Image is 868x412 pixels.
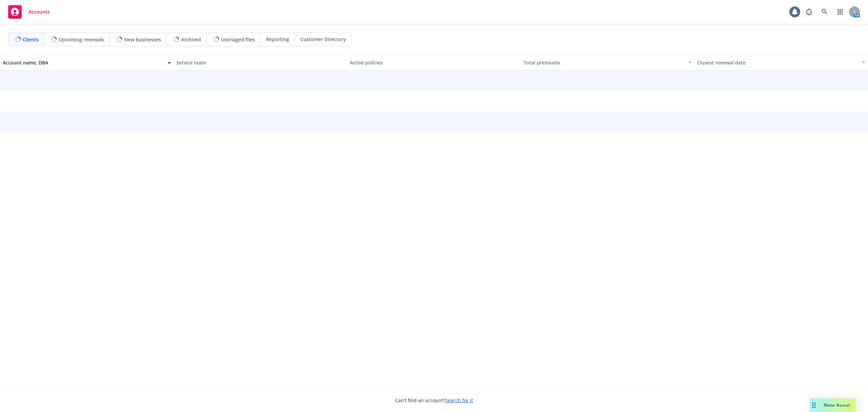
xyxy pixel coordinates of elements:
span: Customer Directory [300,36,346,43]
span: Upcoming renewals [59,36,104,43]
div: Active policies [350,59,518,66]
span: Accounts [28,9,50,15]
button: Service team [174,54,347,71]
span: Reporting [266,36,289,43]
a: Search for it [445,397,473,404]
div: Service team [176,59,344,66]
div: Total premiums [524,59,684,66]
span: New businesses [124,36,161,43]
div: Account name, DBA [3,59,163,66]
button: Active policies [347,54,521,71]
button: Total premiums [521,54,694,71]
span: Untriaged files [221,36,255,43]
a: Switch app [833,5,847,19]
span: Clients [23,36,39,43]
span: Nova Assist [824,402,850,408]
div: Closest renewal date [697,59,858,66]
a: Search [818,5,831,19]
a: Accounts [5,2,53,21]
span: Can't find an account? [395,397,473,404]
span: Archived [181,36,201,43]
a: Report a Bug [802,5,816,19]
div: Drag to move [810,398,818,412]
button: Closest renewal date [694,54,868,71]
button: Nova Assist [810,398,856,412]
